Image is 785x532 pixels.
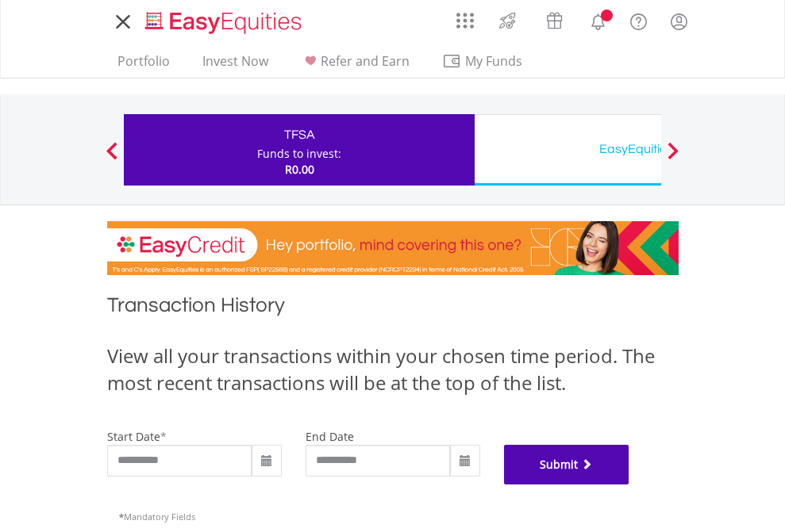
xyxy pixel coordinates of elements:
[504,445,629,484] button: Submit
[321,52,410,70] span: Refer and Earn
[618,4,659,36] a: FAQ's and Support
[442,51,546,71] span: My Funds
[139,4,308,36] a: Home page
[196,53,275,78] a: Invest Now
[456,12,474,29] img: grid-menu-icon.svg
[294,53,416,78] a: Refer and Earn
[659,4,699,39] a: My Profile
[285,162,314,177] span: R0.00
[107,291,679,327] h1: Transaction History
[257,146,341,162] div: Funds to invest:
[578,4,618,36] a: Notifications
[107,343,679,397] div: View all your transactions within your chosen time period. The most recent transactions will be a...
[446,4,484,29] a: AppsGrid
[96,150,128,166] button: Previous
[107,429,160,444] label: start date
[142,10,308,36] img: EasyEquities_Logo.png
[111,53,176,78] a: Portfolio
[133,124,465,146] div: TFSA
[541,8,568,33] img: vouchers-v2.svg
[531,4,578,33] a: Vouchers
[657,150,689,166] button: Next
[119,511,195,522] span: Mandatory Fields
[306,429,354,444] label: end date
[107,221,679,275] img: EasyCredit Promotion Banner
[494,8,521,33] img: thrive-v2.svg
